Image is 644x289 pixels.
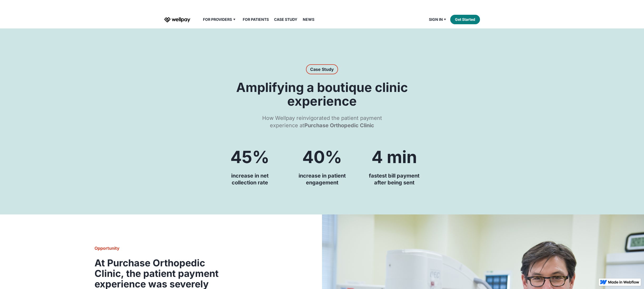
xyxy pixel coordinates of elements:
[231,172,269,186] h4: increase in net collection rate
[450,15,480,24] a: Get Started
[371,148,417,166] h4: 4 min
[255,114,389,129] div: How Wellpay reinvigorated the patient payment experience at
[299,172,346,186] h4: increase in patient engagement
[426,16,450,23] div: Sign in
[369,172,419,186] h4: fastest bill payment after being sent
[608,281,639,284] img: Made in Webflow
[310,65,334,73] div: Case Study
[203,16,232,23] div: For Providers
[304,122,374,129] strong: Purchase Orthopedic Clinic
[200,16,240,23] div: For Providers
[429,16,443,23] div: Sign in
[300,16,318,23] a: News
[164,16,190,23] a: home
[271,16,300,23] a: Case Study
[230,148,269,166] h4: 45%
[95,245,228,251] h6: Opportunity
[227,81,417,108] h2: Amplifying a boutique clinic experience
[240,16,272,23] a: For Patients
[302,148,342,166] h4: 40%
